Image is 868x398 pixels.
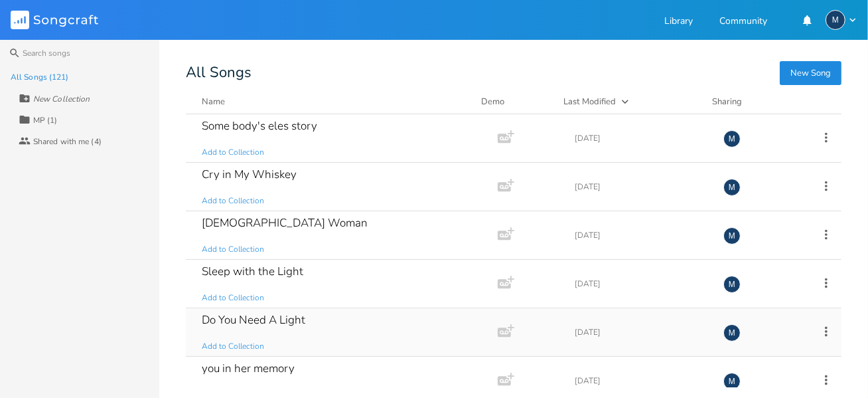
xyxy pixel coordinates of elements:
button: Last Modified [563,95,696,108]
div: Marketa [723,276,741,293]
a: Library [664,17,693,28]
div: [DATE] [575,231,707,239]
div: Sharing [712,95,792,108]
div: Marketa [723,130,741,148]
div: Do You Need A Light [202,314,305,326]
div: Sleep with the Light [202,266,303,277]
div: Marketa [723,373,741,390]
span: Add to Collection [202,147,264,158]
button: New Song [780,61,841,85]
div: New Collection [33,95,90,103]
div: Some body's eles story [202,120,317,132]
div: Last Modified [563,96,616,108]
div: [DEMOGRAPHIC_DATA] Woman [202,217,368,229]
div: Marketa [826,10,845,30]
div: [DATE] [575,280,707,288]
div: [DATE] [575,134,707,142]
div: Demo [481,95,547,108]
div: Shared with me (4) [33,138,102,146]
div: Cry in My Whiskey [202,169,297,180]
div: All Songs (121) [11,73,69,81]
span: Add to Collection [202,244,264,255]
div: All Songs [186,66,841,79]
div: Marketa [723,227,741,245]
button: M [826,10,857,30]
div: [DATE] [575,377,707,385]
span: Add to Collection [202,195,264,207]
div: you in her memory [202,363,295,374]
div: [DATE] [575,328,707,336]
span: Add to Collection [202,341,264,352]
button: Name [202,95,465,108]
div: MP (1) [33,116,58,124]
div: Marketa [723,324,741,342]
a: Community [719,17,767,28]
div: [DATE] [575,183,707,191]
div: Name [202,96,225,108]
div: Marketa [723,179,741,196]
span: Add to Collection [202,292,264,304]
